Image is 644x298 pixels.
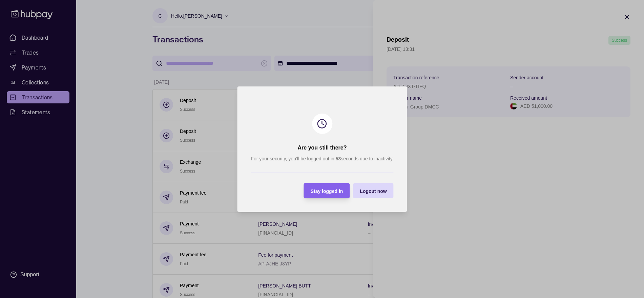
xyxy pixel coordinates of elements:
h2: Are you still there? [297,144,347,152]
p: For your security, you’ll be logged out in seconds due to inactivity. [251,155,393,162]
button: Stay logged in [304,183,350,198]
span: Stay logged in [310,188,343,194]
span: Logout now [360,188,387,194]
strong: 53 [335,156,341,161]
button: Logout now [353,183,393,198]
